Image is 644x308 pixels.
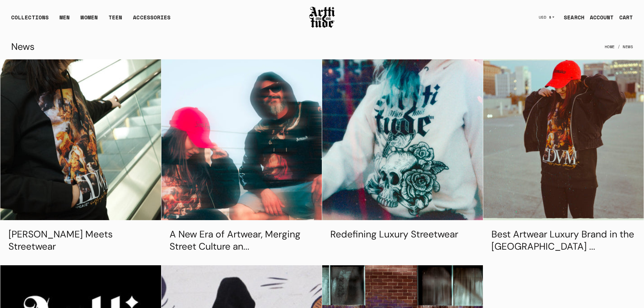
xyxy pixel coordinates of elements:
ul: Main navigation [6,13,176,27]
a: A New Era of Artwear, Merging Street Culture an... [170,228,301,253]
a: Redefining Luxury Streetwear [330,228,458,240]
a: MEN [60,13,70,27]
a: Best Artwear Luxury Brand in the [GEOGRAPHIC_DATA] ... [491,228,634,253]
a: WOMEN [81,13,98,27]
a: [PERSON_NAME] Meets Streetwear [8,228,113,253]
img: Arttitude [309,6,336,29]
img: Best Artwear Luxury Brand in the United States of 2025 [483,59,644,220]
a: SEARCH [558,11,584,24]
div: CART [619,13,633,21]
a: Home [605,39,615,54]
span: USD $ [539,15,552,20]
a: TEEN [109,13,122,27]
h1: News [11,39,35,55]
button: USD $ [535,10,559,25]
div: COLLECTIONS [11,13,49,27]
li: News [615,39,633,54]
a: Open cart [614,11,633,24]
img: Redefining Luxury Streetwear [322,59,483,220]
a: ACCOUNT [584,11,614,24]
img: A New Era of Artwear, Merging Street Culture and High Fashion [161,59,322,220]
div: ACCESSORIES [133,13,171,27]
img: Caravaggio Meets Streetwear [0,59,161,220]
